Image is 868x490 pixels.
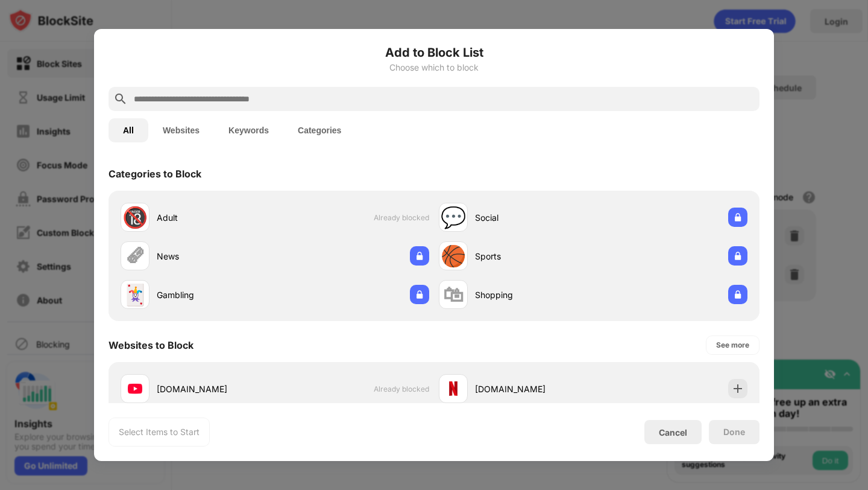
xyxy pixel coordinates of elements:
div: See more [716,339,749,351]
div: Websites to Block [108,339,193,351]
div: [DOMAIN_NAME] [475,383,593,395]
div: [DOMAIN_NAME] [157,383,275,395]
div: Gambling [157,288,275,301]
div: Done [723,427,745,437]
div: Shopping [475,288,593,301]
h6: Add to Block List [108,43,759,62]
button: Websites [148,118,214,142]
span: Already blocked [374,384,429,393]
span: Already blocked [374,213,429,222]
div: Cancel [659,427,687,437]
div: 🃏 [122,282,148,307]
div: Choose which to block [108,63,759,72]
div: 🏀 [441,244,466,269]
button: Keywords [214,118,283,142]
div: 🗞 [125,244,145,269]
button: Categories [283,118,356,142]
div: Social [475,211,593,224]
div: Adult [157,211,275,224]
button: All [108,118,148,142]
div: Sports [475,250,593,262]
img: search.svg [113,92,128,106]
div: 🔞 [122,205,148,230]
div: 🛍 [443,282,464,307]
img: favicons [128,381,142,396]
div: Select Items to Start [119,426,200,438]
div: News [157,250,275,262]
div: Categories to Block [108,168,201,180]
img: favicons [446,381,461,396]
div: 💬 [441,205,466,230]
